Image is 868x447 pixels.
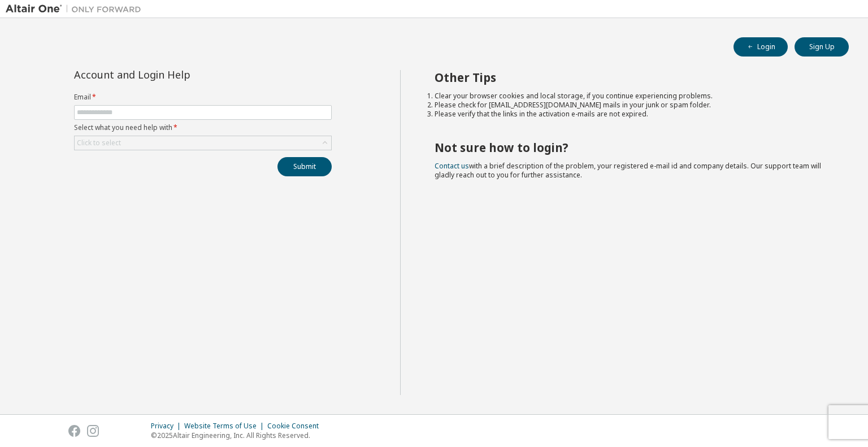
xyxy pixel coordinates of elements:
li: Please check for [EMAIL_ADDRESS][DOMAIN_NAME] mails in your junk or spam folder. [435,101,829,110]
h2: Other Tips [435,70,829,85]
li: Clear your browser cookies and local storage, if you continue experiencing problems. [435,92,829,101]
h2: Not sure how to login? [435,140,829,155]
button: Sign Up [795,37,849,57]
img: Altair One [6,3,147,15]
div: Cookie Consent [267,422,325,431]
p: © 2025 Altair Engineering, Inc. All Rights Reserved. [151,431,325,440]
img: instagram.svg [87,425,99,437]
div: Click to select [77,138,121,147]
li: Please verify that the links in the activation e-mails are not expired. [435,110,829,119]
span: with a brief description of the problem, your registered e-mail id and company details. Our suppo... [435,161,821,180]
button: Submit [277,157,332,176]
button: Login [734,37,788,57]
label: Select what you need help with [74,123,332,132]
div: Click to select [75,136,331,150]
a: Contact us [435,161,469,171]
div: Privacy [151,422,184,431]
div: Website Terms of Use [184,422,267,431]
div: Account and Login Help [74,70,280,79]
label: Email [74,93,332,102]
img: facebook.svg [68,425,80,437]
